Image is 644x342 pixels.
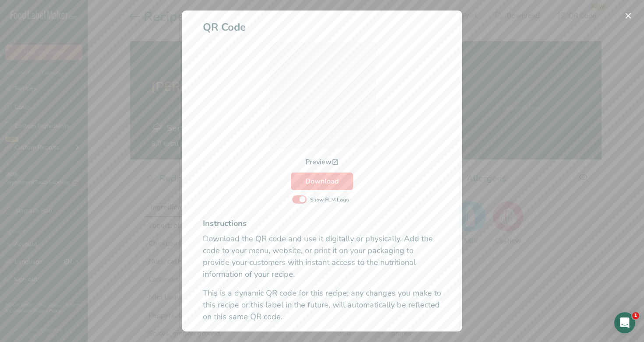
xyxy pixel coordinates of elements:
div: Instructions [203,218,441,229]
span: Download [305,176,339,187]
button: Download [291,173,353,190]
p: This is a dynamic QR code for this recipe; any changes you make to this recipe or this label in t... [203,287,441,323]
a: Preview [305,157,339,167]
span: Show FLM Logo [307,196,349,204]
h1: QR Code [203,19,441,35]
span: 1 [632,312,639,319]
iframe: Intercom live chat [614,312,635,333]
p: Download the QR code and use it digitally or physically. Add the code to your menu, website, or p... [203,233,441,280]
